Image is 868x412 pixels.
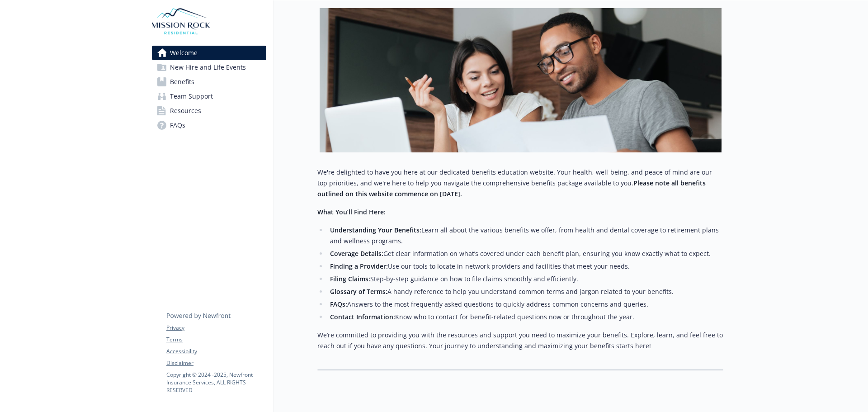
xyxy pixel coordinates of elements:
[327,286,723,297] li: A handy reference to help you understand common terms and jargon related to your benefits.
[166,324,266,332] a: Privacy
[170,75,194,89] span: Benefits
[166,336,266,344] a: Terms
[317,208,386,216] strong: What You’ll Find Here:
[330,300,347,308] strong: FAQs:
[152,104,266,118] a: Resources
[166,371,266,394] p: Copyright © 2024 - 2025 , Newfront Insurance Services, ALL RIGHTS RESERVED
[152,46,266,60] a: Welcome
[330,275,370,283] strong: Filing Claims:
[330,313,395,321] strong: Contact Information:
[320,8,722,152] img: overview page banner
[166,359,266,367] a: Disclaimer
[170,89,213,104] span: Team Support
[330,287,387,296] strong: Glossary of Terms:
[330,262,388,270] strong: Finding a Provider:
[327,274,723,284] li: Step-by-step guidance on how to file claims smoothly and efficiently.
[327,248,723,259] li: Get clear information on what’s covered under each benefit plan, ensuring you know exactly what t...
[327,312,723,322] li: Know who to contact for benefit-related questions now or throughout the year.
[327,225,723,246] li: Learn all about the various benefits we offer, from health and dental coverage to retirement plan...
[317,167,723,199] p: We're delighted to have you here at our dedicated benefits education website. Your health, well-b...
[330,226,421,234] strong: Understanding Your Benefits:
[170,46,198,60] span: Welcome
[152,118,266,133] a: FAQs
[317,330,723,351] p: We’re committed to providing you with the resources and support you need to maximize your benefit...
[166,347,266,355] a: Accessibility
[170,104,201,118] span: Resources
[152,75,266,89] a: Benefits
[170,118,185,133] span: FAQs
[327,299,723,310] li: Answers to the most frequently asked questions to quickly address common concerns and queries.
[330,249,383,258] strong: Coverage Details:
[152,60,266,75] a: New Hire and Life Events
[170,60,246,75] span: New Hire and Life Events
[327,261,723,272] li: Use our tools to locate in-network providers and facilities that meet your needs.
[152,89,266,104] a: Team Support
